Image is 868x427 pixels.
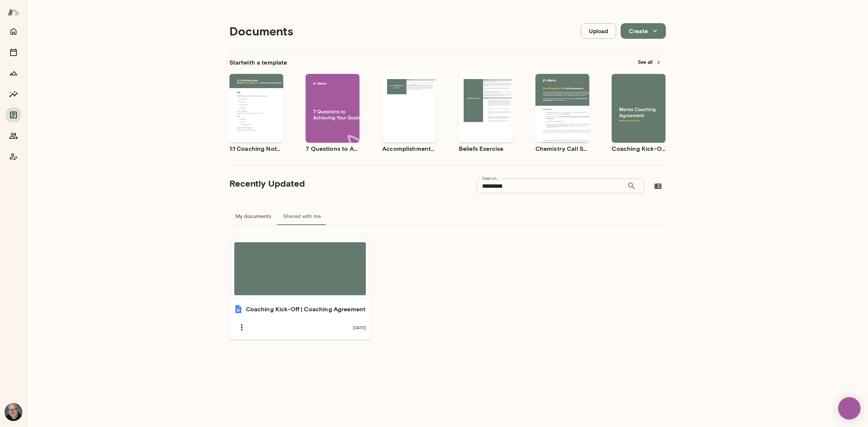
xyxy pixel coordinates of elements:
[6,149,21,164] button: Coach app
[229,144,283,153] h6: 1:1 Coaching Notes
[4,403,22,421] img: Nick Gould
[353,324,366,330] span: [DATE]
[633,56,666,68] button: See all
[229,24,293,38] h4: Documents
[535,144,589,153] h6: Chemistry Call Self-Assessment [Coaches only]
[234,305,243,314] img: Coaching Kick-Off | Coaching Agreement
[6,128,21,143] button: Members
[229,207,666,225] div: documents tabs
[246,305,366,314] h6: Coaching Kick-Off | Coaching Agreement
[482,175,499,181] label: Search...
[6,66,21,81] button: Growth Plan
[229,177,305,189] h5: Recently Updated
[229,58,287,67] h6: Start with a template
[306,144,359,153] h6: 7 Questions to Achieving Your Goals
[6,87,21,102] button: Insights
[229,207,277,225] button: My documents
[459,144,513,153] h6: Beliefs Exercise
[277,207,327,225] button: Shared with me
[612,144,665,153] h6: Coaching Kick-Off | Coaching Agreement
[581,23,616,39] button: Upload
[6,107,21,122] button: Documents
[7,5,19,19] img: Mento
[382,144,436,153] h6: Accomplishment Tracker
[6,45,21,60] button: Sessions
[6,24,21,39] button: Home
[621,23,666,39] button: Create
